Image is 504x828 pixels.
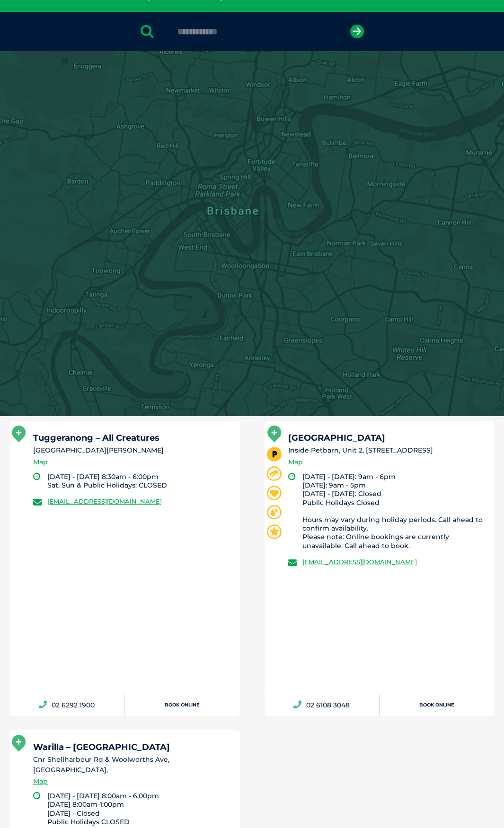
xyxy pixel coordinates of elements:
a: Book Online [124,694,239,716]
li: [DATE] - [DATE] 8:30am - 6:00pm Sat, Sun & Public Holidays: CLOSED [47,472,231,489]
a: Book Online [380,694,495,716]
li: [DATE] - [DATE]: 9am - 6pm [DATE]: 9am - 5pm [DATE] - [DATE]: Closed Public Holidays Closed Hours... [302,472,486,550]
a: [EMAIL_ADDRESS][DOMAIN_NAME] [302,558,417,566]
li: [GEOGRAPHIC_DATA][PERSON_NAME] [33,445,231,455]
a: Map [288,457,303,468]
a: Map [33,457,48,468]
a: [EMAIL_ADDRESS][DOMAIN_NAME] [47,497,162,505]
h5: [GEOGRAPHIC_DATA] [288,434,486,442]
h5: Tuggeranong – All Creatures [33,434,231,442]
a: 02 6108 3048 [265,694,380,716]
li: Cnr Shellharbour Rd & Woolworths Ave, [GEOGRAPHIC_DATA], [33,755,231,775]
a: Map [33,776,48,787]
h5: Warilla – [GEOGRAPHIC_DATA] [33,743,231,751]
li: Inside Petbarn, Unit 2, [STREET_ADDRESS] [288,445,486,455]
a: 02 6292 1900 [9,694,124,716]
